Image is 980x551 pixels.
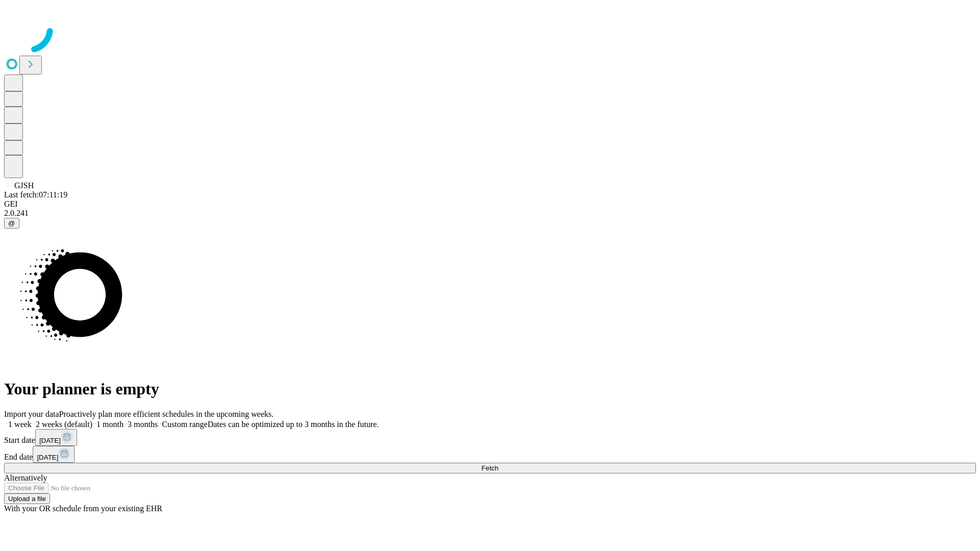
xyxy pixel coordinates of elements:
[4,504,162,513] span: With your OR schedule from your existing EHR
[96,420,124,429] span: 1 month
[4,190,67,199] span: Last fetch: 07:11:19
[37,454,58,461] span: [DATE]
[33,446,75,463] button: [DATE]
[4,493,50,504] button: Upload a file
[4,199,976,209] div: GEI
[4,463,976,473] button: Fetch
[36,420,92,429] span: 2 weeks (default)
[162,420,207,429] span: Custom range
[4,380,976,398] h1: Your planner is empty
[4,209,976,218] div: 2.0.241
[8,219,15,227] span: @
[4,218,19,229] button: @
[4,446,976,463] div: End date
[35,429,77,446] button: [DATE]
[14,181,34,190] span: GJSH
[208,420,379,429] span: Dates can be optimized up to 3 months in the future.
[4,473,47,482] span: Alternatively
[4,429,976,446] div: Start date
[481,464,498,472] span: Fetch
[128,420,158,429] span: 3 months
[39,437,61,444] span: [DATE]
[8,420,32,429] span: 1 week
[59,410,274,418] span: Proactively plan more efficient schedules in the upcoming weeks.
[4,410,59,418] span: Import your data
